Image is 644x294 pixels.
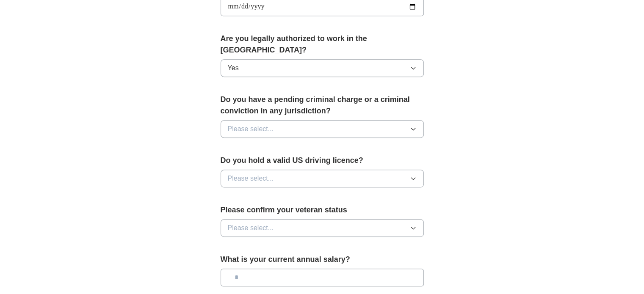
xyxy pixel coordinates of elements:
[221,254,424,265] label: What is your current annual salary?
[221,204,424,216] label: Please confirm your veteran status
[221,59,424,77] button: Yes
[228,124,274,134] span: Please select...
[228,223,274,233] span: Please select...
[221,120,424,138] button: Please select...
[221,219,424,237] button: Please select...
[221,33,424,56] label: Are you legally authorized to work in the [GEOGRAPHIC_DATA]?
[228,173,274,184] span: Please select...
[221,170,424,187] button: Please select...
[221,155,424,166] label: Do you hold a valid US driving licence?
[228,63,239,73] span: Yes
[221,94,424,117] label: Do you have a pending criminal charge or a criminal conviction in any jurisdiction?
